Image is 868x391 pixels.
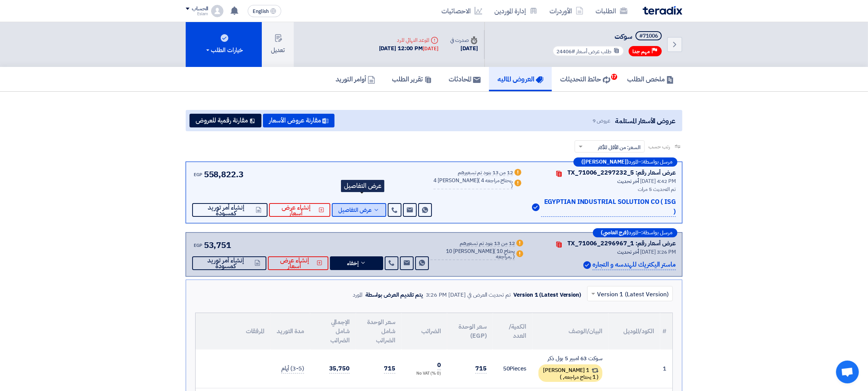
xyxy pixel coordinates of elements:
[532,185,676,193] div: تم التحديث 5 مرات
[330,256,384,270] button: إخفاء
[532,203,540,211] img: Verified Account
[451,36,478,44] div: صدرت في
[611,74,617,80] span: 17
[205,46,243,55] div: خيارات الطلب
[503,364,510,373] span: 50
[627,75,674,83] h5: ملخص الطلب
[836,361,859,383] a: Open chat
[560,373,562,381] span: )
[365,291,423,299] div: يتم تقديم العرض بواسطة
[552,67,619,91] a: حائط التحديثات17
[478,176,480,184] span: (
[379,44,438,53] div: [DATE] 12:00 PM
[248,5,281,17] button: English
[660,350,672,388] td: 1
[274,257,315,269] span: إنشاء عرض أسعار
[194,242,202,249] span: EGP
[648,143,670,151] span: رتب حسب
[426,291,511,299] div: تم تحديث العرض في [DATE] 3:26 PM
[632,48,650,55] span: مهم جدا
[573,157,677,167] div: –
[347,261,358,266] span: إخفاء
[493,313,532,350] th: الكمية/العدد
[440,67,489,91] a: المحادثات
[263,114,334,127] button: مقارنة عروض الأسعار
[488,2,543,20] a: إدارة الموردين
[196,313,271,350] th: المرفقات
[513,253,515,261] span: )
[660,313,672,350] th: #
[556,48,575,56] span: #24406
[589,2,634,20] a: الطلبات
[336,75,375,83] h5: أوامر التوريد
[192,256,266,270] button: إنشاء أمر توريد كمسودة
[275,205,317,216] span: إنشاء عرض أسعار
[592,117,610,125] span: عروض 9
[511,182,513,190] span: )
[341,180,384,192] div: عرض التفاصيل
[186,12,208,16] div: Eslam
[204,168,244,181] span: 558,822.3
[475,364,487,374] span: 715
[629,159,638,165] span: المورد
[541,197,676,217] p: EGYPTIAN INDUSTRIAL SOLUTION CO ( ISG )
[194,171,202,178] span: EGP
[592,260,676,270] p: ماستر اليكتريك للهندسه و التجاره
[271,313,310,350] th: مدة التوريد
[496,247,514,261] span: 10 يحتاج مراجعه,
[493,350,532,388] td: Pieces
[433,178,513,189] div: 4 [PERSON_NAME]
[576,48,612,56] span: طلب عرض أسعار
[489,67,552,91] a: العروض الماليه
[598,143,640,151] span: السعر: من الأقل للأكثر
[563,373,596,381] span: 1 يحتاج مراجعه,
[430,249,514,260] div: 10 [PERSON_NAME]
[338,207,372,213] span: عرض التفاصيل
[408,370,441,377] div: (0 %) No VAT
[384,67,440,91] a: تقرير الطلب
[401,313,447,350] th: الضرائب
[641,159,672,165] span: مرسل بواسطة:
[190,114,261,127] button: مقارنة رقمية للعروض
[639,33,658,39] div: #71006
[640,248,676,256] span: [DATE] 3:26 PM
[332,203,386,217] button: عرض التفاصيل
[379,36,438,44] div: الموعد النهائي للرد
[481,176,513,184] span: 4 يحتاج مراجعه,
[497,75,543,83] h5: العروض الماليه
[597,373,599,381] span: (
[435,2,488,20] a: الاحصائيات
[581,159,629,165] b: ([PERSON_NAME])
[310,313,356,350] th: الإجمالي شامل الضرائب
[186,22,262,67] button: خيارات الطلب
[538,364,602,382] div: 1 [PERSON_NAME]
[384,364,395,374] span: 715
[551,31,663,42] h5: سوكت
[458,170,513,176] div: 12 من 13 بنود تم تسعيرهم
[583,261,591,269] img: Verified Account
[329,364,350,374] span: 35,750
[262,22,294,67] button: تعديل
[617,248,639,256] span: أخر تحديث
[423,45,438,52] div: [DATE]
[643,6,682,15] img: Teradix logo
[617,177,639,185] span: أخر تحديث
[451,44,478,53] div: [DATE]
[447,313,493,350] th: سعر الوحدة (EGP)
[253,9,269,14] span: English
[204,239,231,251] span: 53,751
[629,230,638,235] span: المورد
[356,313,401,350] th: سعر الوحدة شامل الضرائب
[192,6,208,12] div: الحساب
[353,291,362,299] div: المورد
[640,177,676,185] span: [DATE] 4:42 PM
[198,205,254,216] span: إنشاء أمر توريد كمسودة
[494,247,496,255] span: (
[641,230,672,235] span: مرسل بواسطة:
[615,31,632,41] span: سوكت
[460,241,515,247] div: 12 من 13 بنود تم تسعيرهم
[268,256,328,270] button: إنشاء عرض أسعار
[327,67,384,91] a: أوامر التوريد
[281,364,304,374] span: (3-5) أيام
[514,291,581,299] div: Version 1 (Latest Version)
